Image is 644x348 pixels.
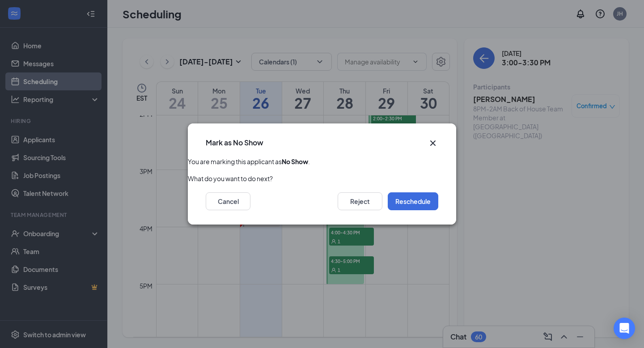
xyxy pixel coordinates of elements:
p: What do you want to do next? [188,174,456,183]
button: Cancel [206,192,250,210]
svg: Cross [428,138,438,149]
b: No Show [282,157,308,166]
h3: Mark as No Show [206,138,263,148]
p: You are marking this applicant as . [188,157,456,166]
button: Close [428,138,438,149]
button: Reschedule [388,192,438,210]
button: Reject [338,192,382,210]
div: Open Intercom Messenger [614,318,635,339]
